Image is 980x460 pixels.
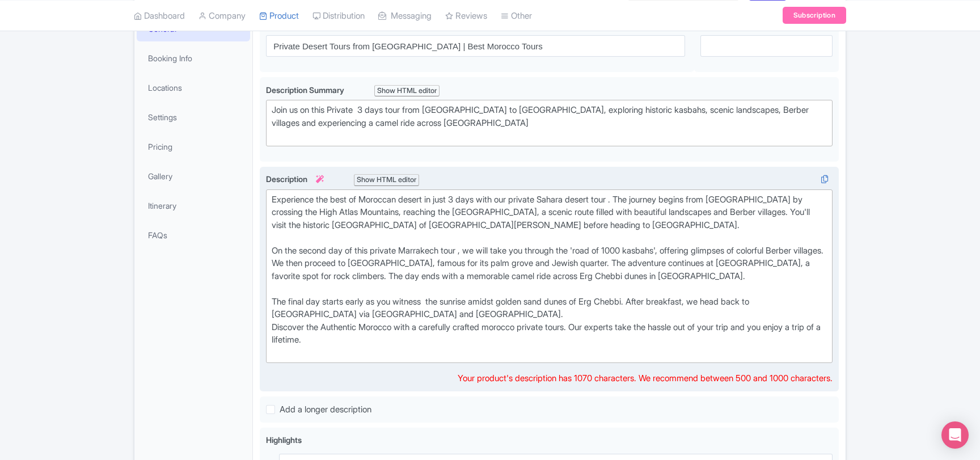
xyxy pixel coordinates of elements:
a: Itinerary [137,193,250,218]
a: Settings [137,104,250,130]
div: Your product's description has 1070 characters. We recommend between 500 and 1000 characters. [458,372,833,385]
span: Description Summary [266,85,346,95]
a: Subscription [783,7,846,24]
a: Gallery [137,163,250,189]
a: Pricing [137,134,250,159]
span: Highlights [266,435,302,445]
a: FAQs [137,222,250,248]
div: Join us on this Private 3 days tour from [GEOGRAPHIC_DATA] to [GEOGRAPHIC_DATA], exploring histor... [272,104,827,142]
span: Add a longer description [280,404,371,415]
div: Show HTML editor [354,174,419,186]
a: Locations [137,75,250,100]
span: Description [266,174,326,184]
div: Experience the best of Moroccan desert in just 3 days with our private Sahara desert tour . The j... [272,193,827,360]
div: Show HTML editor [374,85,440,97]
div: Open Intercom Messenger [941,421,969,449]
a: Booking Info [137,45,250,71]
